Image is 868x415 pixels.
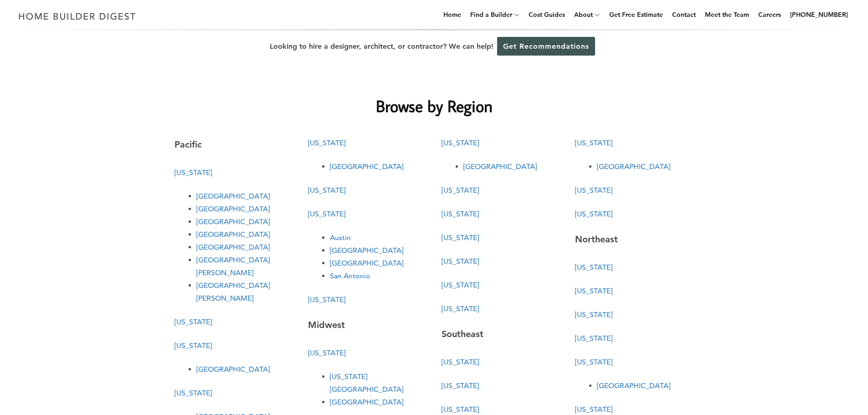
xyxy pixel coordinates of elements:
a: [US_STATE] [575,210,612,218]
a: [GEOGRAPHIC_DATA] [330,398,403,406]
a: [GEOGRAPHIC_DATA] [196,192,270,200]
a: [US_STATE] [442,138,479,147]
iframe: Drift Widget Chat Controller [822,369,857,404]
a: [US_STATE] [442,186,479,195]
a: [US_STATE][GEOGRAPHIC_DATA] [330,372,403,394]
a: [GEOGRAPHIC_DATA] [196,243,270,251]
a: [GEOGRAPHIC_DATA] [196,217,270,226]
a: [US_STATE] [175,168,212,177]
a: [US_STATE] [575,358,612,366]
a: [US_STATE] [442,304,479,313]
a: [US_STATE] [308,348,345,357]
a: [US_STATE] [442,281,479,289]
a: [US_STATE] [442,358,479,366]
a: [US_STATE] [308,186,345,195]
img: Home Builder Digest [15,7,140,25]
strong: Browse by Region [376,95,493,117]
a: [US_STATE] [308,210,345,218]
a: [GEOGRAPHIC_DATA] [463,162,537,171]
a: [US_STATE] [575,287,612,295]
a: [GEOGRAPHIC_DATA] [196,365,270,374]
a: [GEOGRAPHIC_DATA] [196,205,270,213]
a: [GEOGRAPHIC_DATA] [597,381,670,390]
strong: Midwest [308,319,345,330]
a: [US_STATE] [442,405,479,414]
a: [GEOGRAPHIC_DATA] [330,259,403,267]
a: [US_STATE] [575,334,612,343]
a: [US_STATE] [308,295,345,304]
strong: Southeast [442,328,483,339]
a: [US_STATE] [442,210,479,218]
a: [US_STATE] [575,405,612,414]
a: [US_STATE] [442,381,479,390]
a: San Antonio [330,272,370,280]
a: [US_STATE] [442,257,479,266]
strong: Northeast [575,234,618,245]
a: [GEOGRAPHIC_DATA][PERSON_NAME] [196,281,270,302]
a: [GEOGRAPHIC_DATA] [597,162,670,171]
a: [GEOGRAPHIC_DATA] [196,230,270,239]
a: [US_STATE] [575,138,612,147]
a: [US_STATE] [175,318,212,326]
a: [US_STATE] [308,138,345,147]
a: [GEOGRAPHIC_DATA][PERSON_NAME] [196,256,270,277]
a: Get Recommendations [497,37,595,56]
a: [US_STATE] [175,341,212,350]
a: [US_STATE] [575,186,612,195]
a: [US_STATE] [575,310,612,319]
strong: Pacific [175,139,202,150]
a: [US_STATE] [442,233,479,242]
a: [GEOGRAPHIC_DATA] [330,246,403,255]
a: [US_STATE] [575,263,612,272]
a: Austin [330,233,351,242]
a: [US_STATE] [175,389,212,397]
a: [GEOGRAPHIC_DATA] [330,162,403,171]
